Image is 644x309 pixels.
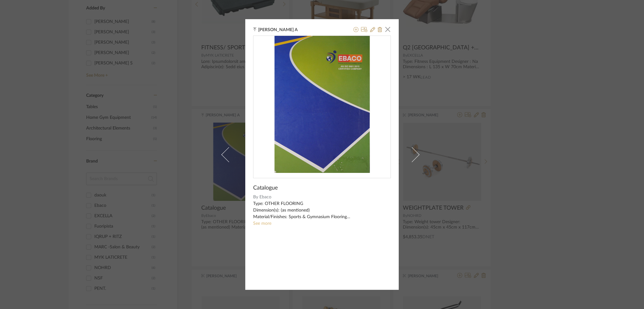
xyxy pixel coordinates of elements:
span: Catalogue [253,185,278,191]
span: By [253,194,258,201]
a: See more [253,221,271,226]
img: 61ee2046-2b6f-4143-83ab-0cccaeb4a970_436x436.jpg [253,36,391,173]
button: Close [381,23,394,36]
span: Ebaco [259,194,391,201]
div: Type: OTHER FLOORING Dimension(s): (as mentioned) Material/Finishes: Sports & Gymnasium Flooring ... [253,201,391,220]
div: 0 [253,36,391,173]
span: [PERSON_NAME] A [258,27,303,33]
